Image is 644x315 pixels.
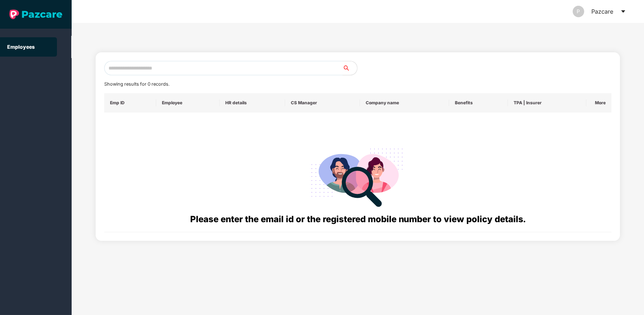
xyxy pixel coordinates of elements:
[220,93,285,113] th: HR details
[342,65,357,71] span: search
[156,93,220,113] th: Employee
[577,6,580,17] span: P
[190,214,526,224] span: Please enter the email id or the registered mobile number to view policy details.
[342,61,357,75] button: search
[104,81,169,87] span: Showing results for 0 records.
[620,9,626,14] span: caret-down
[104,93,156,113] th: Emp ID
[285,93,360,113] th: CS Manager
[7,44,35,50] a: Employees
[508,93,586,113] th: TPA | Insurer
[586,93,612,113] th: More
[360,93,449,113] th: Company name
[449,93,508,113] th: Benefits
[306,140,409,213] img: svg+xml;base64,PHN2ZyB4bWxucz0iaHR0cDovL3d3dy53My5vcmcvMjAwMC9zdmciIHdpZHRoPSIyODgiIGhlaWdodD0iMj...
